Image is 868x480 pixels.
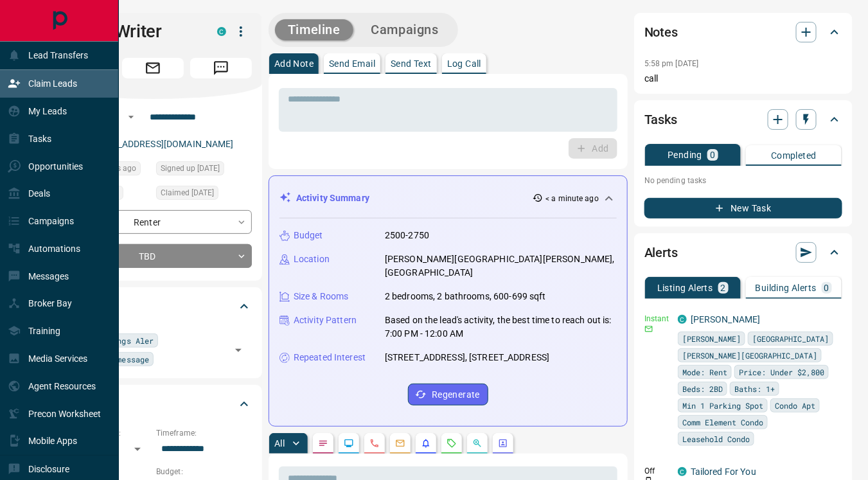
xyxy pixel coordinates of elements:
span: Beds: 2BD [682,382,723,395]
span: Message [190,58,252,78]
span: Baths: 1+ [734,382,775,395]
p: Location [294,253,330,266]
div: Activity Summary< a minute ago [279,186,617,210]
p: [PERSON_NAME][GEOGRAPHIC_DATA][PERSON_NAME], [GEOGRAPHIC_DATA] [385,253,617,280]
div: Criteria [54,389,252,420]
p: 2 bedrooms, 2 bathrooms, 600-699 sqft [385,290,546,303]
p: Activity Pattern [294,314,357,327]
p: Listing Alerts [657,283,713,292]
div: Tags [54,291,252,322]
svg: Email [644,324,653,333]
p: Instant [644,313,670,324]
span: Condo Apt [775,399,815,412]
svg: Opportunities [472,438,483,449]
span: Price: Under $2,800 [739,366,824,378]
svg: Requests [447,438,457,449]
div: condos.ca [678,467,687,476]
p: Budget: [156,466,252,477]
p: [STREET_ADDRESS], [STREET_ADDRESS] [385,351,549,364]
a: [PERSON_NAME] [691,314,761,324]
svg: Agent Actions [498,438,508,449]
p: All [274,439,285,448]
div: condos.ca [678,315,687,324]
svg: Listing Alerts [421,438,431,449]
p: 5:58 pm [DATE] [644,59,699,68]
p: 0 [710,150,715,159]
p: Completed [771,151,817,160]
p: Building Alerts [756,283,817,292]
p: Timeframe: [156,427,252,439]
div: Thu Jul 24 2025 [156,161,252,179]
p: Repeated Interest [294,351,366,364]
div: Thu Jul 24 2025 [156,186,252,204]
p: Off [644,465,670,477]
div: TBD [54,244,252,268]
div: Alerts [644,237,842,268]
span: [PERSON_NAME] [682,332,741,345]
button: Timeline [275,19,353,40]
a: Tailored For You [691,467,756,477]
p: 0 [824,283,829,292]
span: Email [122,58,184,78]
p: Pending [668,150,702,159]
p: 2 [721,283,726,292]
span: Claimed [DATE] [161,186,214,199]
p: 2500-2750 [385,229,429,242]
button: Open [229,341,247,359]
h2: Alerts [644,242,678,263]
p: call [644,72,842,85]
span: [GEOGRAPHIC_DATA] [752,332,829,345]
span: Min 1 Parking Spot [682,399,763,412]
div: condos.ca [217,27,226,36]
svg: Notes [318,438,328,449]
p: No pending tasks [644,171,842,190]
span: Mode: Rent [682,366,727,378]
svg: Emails [395,438,405,449]
span: Comm Element Condo [682,416,763,429]
div: Renter [54,210,252,234]
p: Budget [294,229,323,242]
button: Regenerate [408,384,488,405]
div: Tasks [644,104,842,135]
h2: Tasks [644,109,677,130]
button: Campaigns [359,19,452,40]
span: Signed up [DATE] [161,162,220,175]
p: Send Email [329,59,375,68]
a: [EMAIL_ADDRESS][DOMAIN_NAME] [89,139,234,149]
h2: Notes [644,22,678,42]
p: Send Text [391,59,432,68]
p: Based on the lead's activity, the best time to reach out is: 7:00 PM - 12:00 AM [385,314,617,341]
span: Leasehold Condo [682,432,750,445]
button: New Task [644,198,842,218]
h1: Musing Writer [54,21,198,42]
p: Log Call [447,59,481,68]
span: [PERSON_NAME][GEOGRAPHIC_DATA] [682,349,817,362]
div: Notes [644,17,842,48]
button: Open [123,109,139,125]
svg: Lead Browsing Activity [344,438,354,449]
p: Size & Rooms [294,290,349,303]
p: < a minute ago [545,193,599,204]
svg: Calls [369,438,380,449]
p: Add Note [274,59,314,68]
p: Activity Summary [296,191,369,205]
